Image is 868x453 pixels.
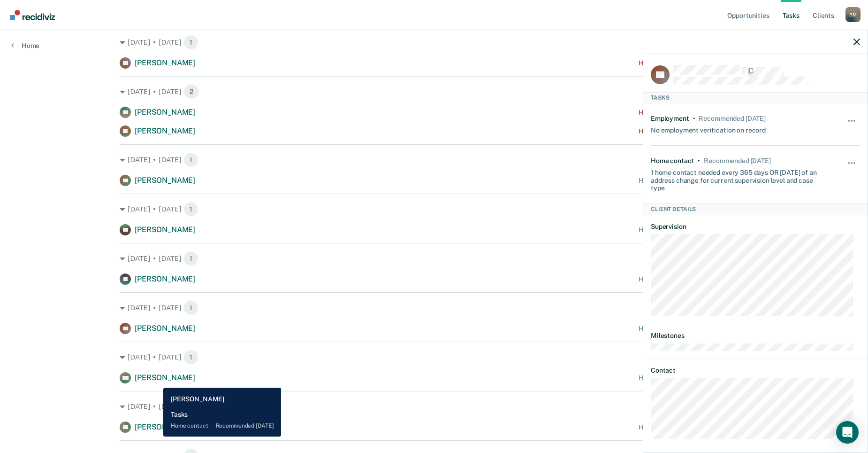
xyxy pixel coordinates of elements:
span: [PERSON_NAME] [135,324,195,333]
span: [PERSON_NAME] [135,225,195,234]
dt: Supervision [651,223,860,231]
div: [DATE] • [DATE] [120,35,748,50]
div: B M [845,7,860,22]
span: [PERSON_NAME] [135,373,195,382]
div: Home contact recommended [DATE] [639,423,748,431]
div: 1 home contact needed every 365 days OR [DATE] of an address change for current supervision level... [651,165,825,192]
div: Home contact recommended [DATE] [639,226,748,234]
div: Recommended in 9 days [699,115,765,123]
div: [DATE] • [DATE] [120,84,748,99]
div: No employment verification on record [651,123,766,134]
dt: Contact [651,367,860,375]
span: [PERSON_NAME] [135,176,195,185]
img: Recidiviz [10,10,55,20]
span: [PERSON_NAME] [135,126,195,135]
button: Profile dropdown button [845,7,860,22]
span: [PERSON_NAME] [135,108,195,117]
div: Home contact [651,157,694,165]
span: [PERSON_NAME] [135,58,195,67]
a: Home [11,41,39,50]
div: [DATE] • [DATE] [120,300,748,315]
div: [DATE] • [DATE] [120,251,748,266]
div: Home contact recommended [DATE] [639,275,748,283]
div: Home contact recommended [DATE] [639,59,748,67]
div: Client Details [643,203,868,215]
div: Home contact recommended [DATE] [639,127,748,135]
span: 1 [183,251,198,266]
span: 1 [183,35,198,50]
div: • [693,115,695,123]
span: 1 [183,300,198,315]
span: [PERSON_NAME] [135,422,195,431]
span: 2 [183,84,199,99]
div: Home contact recommended [DATE] [639,374,748,382]
div: [DATE] • [DATE] [120,202,748,217]
div: Open Intercom Messenger [836,421,859,444]
span: [PERSON_NAME] [135,274,195,283]
dt: Milestones [651,332,860,340]
div: [DATE] • [DATE] [120,350,748,365]
div: • [698,157,700,165]
div: Home contact recommended [DATE] [639,109,748,117]
span: 1 [183,152,198,167]
div: Home contact recommended [DATE] [639,325,748,333]
div: [DATE] • [DATE] [120,399,748,414]
div: [DATE] • [DATE] [120,152,748,167]
div: Recommended in 9 days [704,157,770,165]
div: Tasks [643,92,868,103]
div: Employment [651,115,689,123]
span: 1 [183,350,198,365]
span: 1 [183,202,198,217]
div: Home contact recommended [DATE] [639,177,748,185]
span: 1 [183,399,198,414]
